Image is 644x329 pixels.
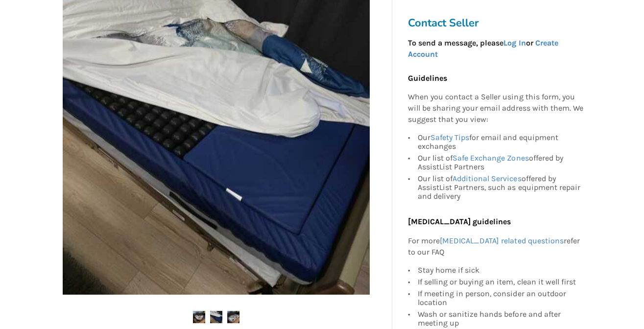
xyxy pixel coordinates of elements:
div: Our for email and equipment exchanges [418,133,583,152]
a: Safety Tips [430,133,469,142]
div: If selling or buying an item, clean it well first [418,276,583,288]
div: If meeting in person, consider an outdoor location [418,288,583,308]
img: electric hospital bed-hospital bed-bedroom equipment-north vancouver-assistlist-listing [193,311,205,323]
img: electric hospital bed-hospital bed-bedroom equipment-north vancouver-assistlist-listing [210,311,222,323]
b: Guidelines [408,73,447,83]
h3: Contact Seller [408,16,588,30]
strong: To send a message, please or [408,38,558,59]
div: Our list of offered by AssistList Partners [418,152,583,173]
img: electric hospital bed-hospital bed-bedroom equipment-north vancouver-assistlist-listing [227,311,239,323]
div: Our list of offered by AssistList Partners, such as equipment repair and delivery [418,173,583,201]
div: Stay home if sick [418,266,583,276]
a: Additional Services [453,174,521,183]
p: When you contact a Seller using this form, you will be sharing your email address with them. We s... [408,92,583,126]
a: Safe Exchange Zones [453,153,528,163]
a: [MEDICAL_DATA] related questions [440,236,563,245]
div: Wash or sanitize hands before and after meeting up [418,308,583,329]
b: [MEDICAL_DATA] guidelines [408,217,511,226]
a: Log In [503,38,525,47]
p: For more refer to our FAQ [408,235,583,258]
